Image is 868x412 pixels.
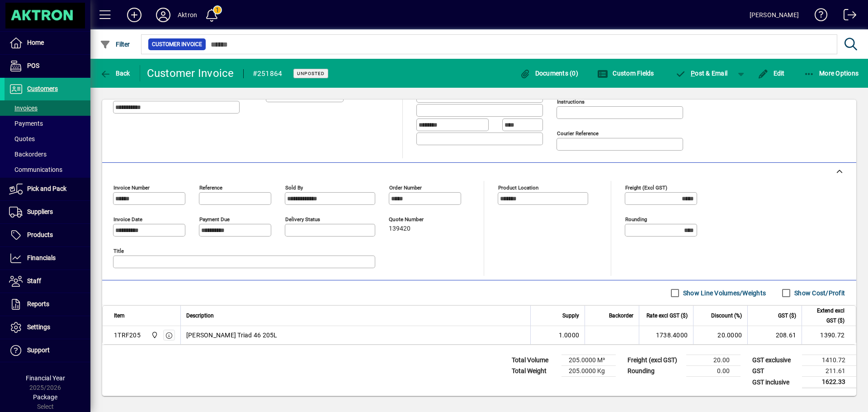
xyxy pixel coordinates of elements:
a: Communications [5,162,90,177]
td: Total Volume [507,355,561,366]
a: Settings [5,316,90,339]
a: Quotes [5,131,90,147]
a: Knowledge Base [808,2,828,31]
button: Post & Email [671,65,732,81]
td: Freight (excl GST) [623,355,686,366]
mat-label: Sold by [285,185,303,191]
span: Reports [27,300,49,308]
div: Aktron [178,8,197,22]
span: Package [33,393,57,401]
button: More Options [802,65,861,81]
td: 1410.72 [802,355,856,366]
a: Home [5,32,90,54]
label: Show Line Volumes/Weights [681,289,766,298]
span: Discount (%) [711,311,742,321]
a: Payments [5,116,90,131]
span: GST ($) [778,311,796,321]
mat-label: Courier Reference [557,130,599,137]
button: Add [120,7,149,23]
a: POS [5,55,90,77]
td: 205.0000 Kg [561,366,616,377]
mat-label: Invoice date [113,216,142,223]
td: 211.61 [802,366,856,377]
span: Filter [100,41,130,48]
span: Financial Year [26,374,65,382]
span: ost & Email [675,70,728,77]
span: Extend excl GST ($) [807,306,844,326]
span: Financials [27,254,56,261]
mat-label: Invoice number [113,185,150,191]
span: More Options [804,70,859,77]
a: Logout [837,2,857,31]
span: 139420 [389,225,410,232]
td: 20.0000 [693,326,747,344]
span: Products [27,231,53,238]
span: Item [114,311,125,321]
span: 1.0000 [559,331,580,340]
span: Staff [27,277,41,284]
div: Customer Invoice [147,66,234,81]
td: Total Weight [507,366,561,377]
td: 205.0000 M³ [561,355,616,366]
span: Support [27,346,50,354]
mat-label: Order number [389,185,422,191]
span: P [691,70,695,77]
span: Supply [562,311,579,321]
mat-label: Product location [498,185,538,191]
span: Description [186,311,214,321]
span: Pick and Pack [27,185,66,192]
span: Central [149,330,159,340]
span: Custom Fields [597,70,654,77]
span: Quotes [9,135,35,142]
app-page-header-button: Back [90,65,140,81]
span: Customers [27,85,58,92]
button: Back [98,65,132,81]
mat-label: Title [113,248,124,254]
label: Show Cost/Profit [793,289,845,298]
span: Documents (0) [519,70,578,77]
td: 0.00 [686,366,741,377]
button: Custom Fields [595,65,656,81]
div: 1TRF205 [114,331,141,340]
span: Backorder [609,311,633,321]
button: Filter [98,36,132,52]
a: Financials [5,247,90,270]
td: 20.00 [686,355,741,366]
td: 1622.33 [802,377,856,388]
a: Reports [5,293,90,316]
div: 1738.4000 [645,331,688,340]
a: Invoices [5,100,90,116]
td: Rounding [623,366,686,377]
a: Pick and Pack [5,178,90,200]
span: Backorders [9,151,47,158]
mat-label: Instructions [557,99,585,105]
a: Staff [5,270,90,293]
span: Unposted [297,71,325,76]
span: Back [100,70,130,77]
mat-label: Reference [199,185,222,191]
a: Products [5,224,90,246]
span: [PERSON_NAME] Triad 46 205L [186,331,278,340]
td: 1390.72 [802,326,856,344]
td: 208.61 [747,326,802,344]
span: Payments [9,120,43,127]
span: Edit [758,70,785,77]
a: Support [5,339,90,362]
span: Quote number [389,217,443,223]
span: Settings [27,323,50,331]
div: #251864 [253,66,283,81]
mat-label: Freight (excl GST) [625,185,667,191]
span: Rate excl GST ($) [646,311,688,321]
button: Documents (0) [517,65,580,81]
button: Profile [149,7,178,23]
span: Customer Invoice [152,40,202,49]
td: GST exclusive [748,355,802,366]
span: Home [27,39,44,46]
span: POS [27,62,39,69]
td: GST [748,366,802,377]
div: [PERSON_NAME] [750,8,799,22]
span: Suppliers [27,208,53,215]
span: Communications [9,166,62,173]
td: GST inclusive [748,377,802,388]
a: Suppliers [5,201,90,223]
